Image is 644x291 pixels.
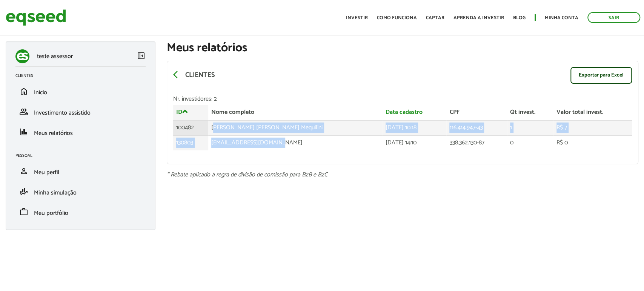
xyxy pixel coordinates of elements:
em: * Rebate aplicado à regra de divisão de comissão para B2B e B2C [167,170,327,180]
li: Meus relatórios [10,122,151,142]
span: person [19,167,28,176]
h2: Clientes [15,74,151,78]
a: arrow_back_ios [173,70,182,81]
span: home [19,87,28,96]
p: Clientes [185,71,215,80]
li: Investimento assistido [10,101,151,122]
th: Qt invest. [507,105,553,120]
h2: Pessoal [15,153,151,158]
td: [DATE] 14:10 [383,135,446,150]
span: Investimento assistido [34,108,91,118]
span: Meus relatórios [34,128,73,138]
a: homeInício [15,87,146,96]
td: 0 [507,135,553,150]
td: R$ 0 [553,135,632,150]
a: Sair [587,12,640,23]
li: Meu portfólio [10,202,151,222]
a: personMeu perfil [15,167,146,176]
a: Data cadastro [386,109,423,115]
li: Meu perfil [10,161,151,181]
a: Como funciona [377,15,417,20]
td: 1 [507,120,553,135]
p: teste assessor [37,53,73,60]
span: arrow_back_ios [173,70,182,79]
img: EqSeed [6,8,66,28]
th: Nome completo [208,105,383,120]
a: Investir [346,15,368,20]
a: Minha conta [545,15,578,20]
td: [EMAIL_ADDRESS][DOMAIN_NAME] [208,135,383,150]
span: work [19,207,28,216]
span: Minha simulação [34,188,77,198]
th: Valor total invest. [553,105,632,120]
a: Exportar para Excel [570,67,632,84]
span: group [19,107,28,116]
a: financeMeus relatórios [15,127,146,136]
span: Meu portfólio [34,208,68,218]
h1: Meus relatórios [167,41,638,55]
span: finance_mode [19,187,28,196]
a: Captar [426,15,444,20]
td: R$ 7 [553,120,632,135]
span: Meu perfil [34,167,59,178]
td: 130803 [173,135,209,150]
th: CPF [446,105,507,120]
a: Colapsar menu [137,51,146,62]
td: [DATE] 10:18 [383,120,446,135]
td: 116.414.947-43 [446,120,507,135]
td: 100482 [173,120,209,135]
a: workMeu portfólio [15,207,146,216]
span: Início [34,87,47,98]
li: Início [10,81,151,101]
a: ID [176,108,188,115]
a: finance_modeMinha simulação [15,187,146,196]
td: 338.362.130-87 [446,135,507,150]
span: finance [19,127,28,136]
span: left_panel_close [137,51,146,60]
li: Minha simulação [10,181,151,202]
a: Blog [513,15,526,20]
td: [PERSON_NAME] [PERSON_NAME] Mequilini [208,120,383,135]
a: Aprenda a investir [453,15,504,20]
div: Nr. investidores: 2 [173,96,632,102]
a: groupInvestimento assistido [15,107,146,116]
